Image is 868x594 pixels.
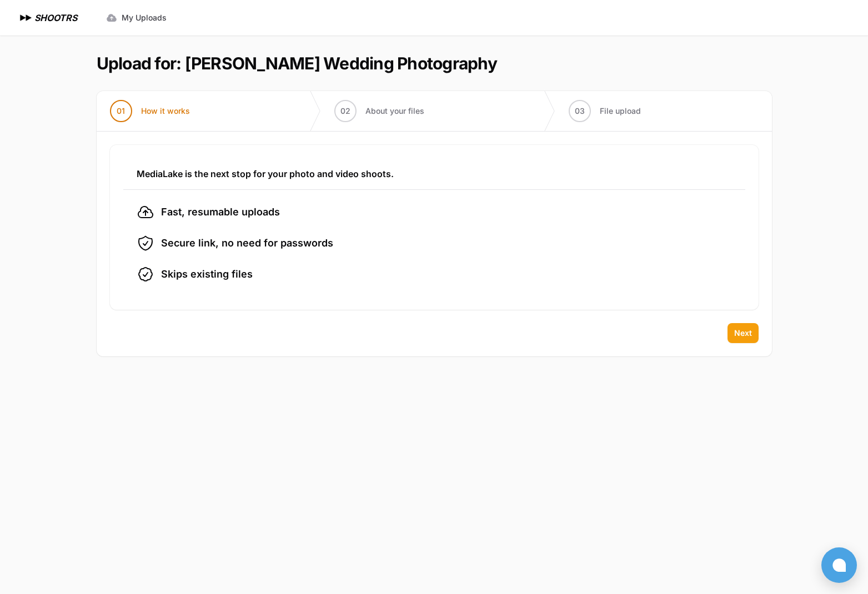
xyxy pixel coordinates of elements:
[555,91,654,131] button: 03 File upload
[321,91,438,131] button: 02 About your files
[365,105,424,117] span: About your files
[340,105,350,117] span: 02
[99,8,173,28] a: My Uploads
[34,11,77,24] h1: SHOOTRS
[575,105,585,117] span: 03
[117,105,125,117] span: 01
[18,11,77,24] a: SHOOTRS SHOOTRS
[734,328,752,339] span: Next
[161,204,280,220] span: Fast, resumable uploads
[161,235,333,251] span: Secure link, no need for passwords
[600,105,641,117] span: File upload
[821,547,857,583] button: Open chat window
[18,11,34,24] img: SHOOTRS
[122,12,167,23] span: My Uploads
[137,167,732,180] h3: MediaLake is the next stop for your photo and video shoots.
[141,105,190,117] span: How it works
[97,91,203,131] button: 01 How it works
[97,53,497,73] h1: Upload for: [PERSON_NAME] Wedding Photography
[161,266,253,282] span: Skips existing files
[727,323,759,343] button: Next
